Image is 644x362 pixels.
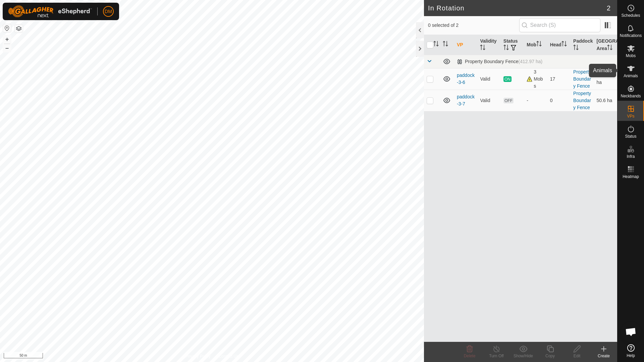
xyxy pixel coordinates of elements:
[594,68,617,90] td: 56.51 ha
[607,46,612,51] p-sorticon: Activate to sort
[219,353,238,359] a: Contact Us
[563,353,590,359] div: Edit
[625,134,636,138] span: Status
[510,353,537,359] div: Show/Hide
[8,5,92,17] img: Gallagher Logo
[621,13,640,17] span: Schedules
[623,175,639,179] span: Heatmap
[618,342,644,360] a: Help
[464,354,476,358] span: Delete
[594,90,617,111] td: 50.6 ha
[457,94,475,106] a: paddock-3-7
[428,4,607,12] h2: In Rotation
[627,114,634,118] span: VPs
[607,3,610,13] span: 2
[536,42,542,47] p-sorticon: Activate to sort
[571,35,594,55] th: Paddock
[477,90,500,111] td: Valid
[561,42,567,47] p-sorticon: Activate to sort
[503,98,514,103] span: OFF
[524,35,547,55] th: Mob
[537,353,563,359] div: Copy
[477,68,500,90] td: Valid
[483,353,510,359] div: Turn Off
[527,69,544,90] div: 3 Mobs
[3,24,11,32] button: Reset Map
[480,46,485,51] p-sorticon: Activate to sort
[477,35,500,55] th: Validity
[15,25,23,33] button: Map Layers
[433,42,439,47] p-sorticon: Activate to sort
[594,35,617,55] th: [GEOGRAPHIC_DATA] Area
[428,22,519,29] span: 0 selected of 2
[185,353,211,359] a: Privacy Policy
[627,154,635,159] span: Infra
[573,91,591,110] a: Property Boundary Fence
[547,90,571,111] td: 0
[501,35,524,55] th: Status
[621,94,641,98] span: Neckbands
[573,69,591,89] a: Property Boundary Fence
[547,35,571,55] th: Head
[621,322,641,342] div: Open chat
[547,68,571,90] td: 17
[519,18,600,32] input: Search (S)
[3,44,11,52] button: –
[503,46,509,51] p-sorticon: Activate to sort
[454,35,477,55] th: VP
[105,8,112,15] span: DM
[627,354,635,358] span: Help
[590,353,617,359] div: Create
[573,46,579,51] p-sorticon: Activate to sort
[457,59,542,64] div: Property Boundary Fence
[527,97,544,104] div: -
[503,76,512,82] span: ON
[620,34,642,38] span: Notifications
[443,42,448,47] p-sorticon: Activate to sort
[457,73,475,85] a: paddock-3-6
[624,74,638,78] span: Animals
[519,59,543,64] span: (412.97 ha)
[3,35,11,43] button: +
[626,54,636,58] span: Mobs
